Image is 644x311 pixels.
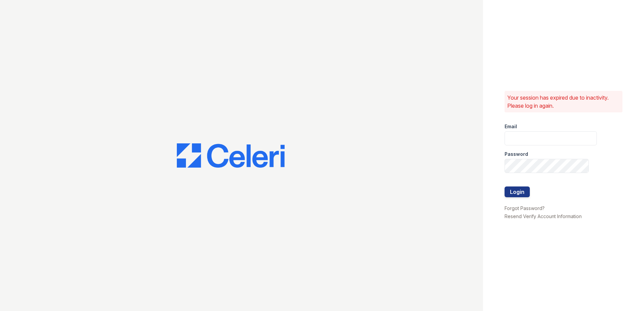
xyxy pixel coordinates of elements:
[505,151,528,158] label: Password
[177,143,285,168] img: CE_Logo_Blue-a8612792a0a2168367f1c8372b55b34899dd931a85d93a1a3d3e32e68fde9ad4.png
[505,186,530,197] button: Login
[505,205,545,211] a: Forgot Password?
[505,123,517,130] label: Email
[507,94,620,110] p: Your session has expired due to inactivity. Please log in again.
[505,213,582,219] a: Resend Verify Account Information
